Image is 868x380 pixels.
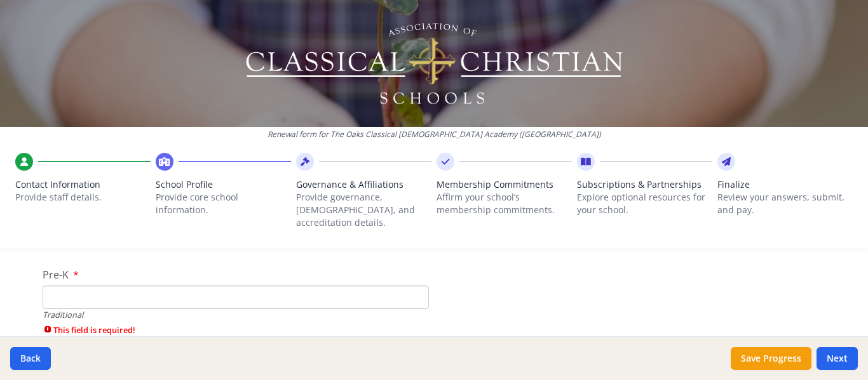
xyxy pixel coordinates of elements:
p: Provide core school information. [156,191,291,216]
button: Back [10,347,51,370]
span: Governance & Affiliations [296,178,431,191]
p: Provide staff details. [15,191,151,204]
p: Provide governance, [DEMOGRAPHIC_DATA], and accreditation details. [296,191,431,229]
button: Next [817,347,858,370]
p: Affirm your school’s membership commitments. [437,191,572,216]
p: Explore optional resources for your school. [577,191,712,216]
div: Traditional [43,309,429,321]
button: Save Progress [731,347,811,370]
span: School Profile [156,178,291,191]
img: Logo [244,19,625,108]
p: Review your answers, submit, and pay. [717,191,853,216]
span: Finalize [717,178,853,191]
span: Subscriptions & Partnerships [577,178,712,191]
span: Contact Information [15,178,151,191]
span: Membership Commitments [437,178,572,191]
span: This field is required! [43,324,429,336]
span: Pre-K [43,268,69,282]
